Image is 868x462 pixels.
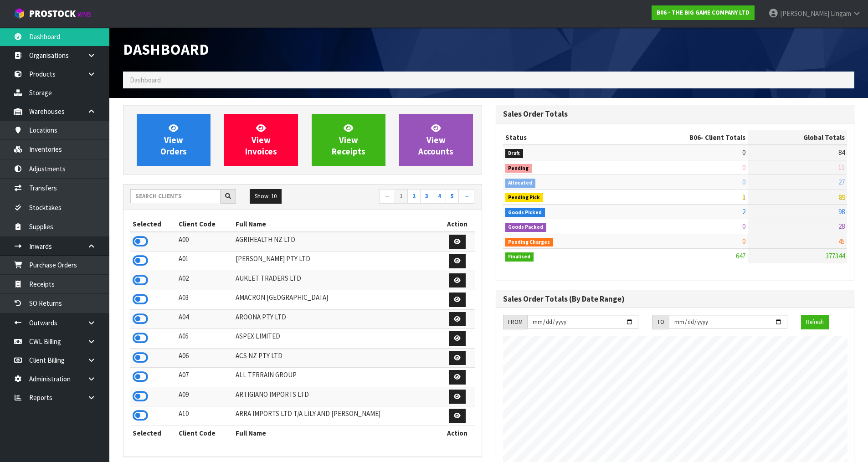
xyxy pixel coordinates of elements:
[233,290,440,310] td: AMACRON [GEOGRAPHIC_DATA]
[652,315,669,329] div: TO
[233,387,440,406] td: ARTIGIANO IMPORTS LTD
[838,237,845,246] span: 45
[838,193,845,201] span: 89
[176,387,234,406] td: A09
[14,8,25,19] img: cube-alt.png
[224,114,298,166] a: ViewInvoices
[176,232,234,252] td: A00
[801,315,829,329] button: Refresh
[312,114,385,166] a: ViewReceipts
[505,193,544,202] span: Pending Pick
[503,110,847,118] h3: Sales Order Totals
[309,189,475,205] nav: Page navigation
[503,295,847,303] h3: Sales Order Totals (By Date Range)
[505,223,547,232] span: Goods Packed
[742,178,745,186] span: 0
[233,406,440,426] td: ARRA IMPORTS LTD T/A LILY AND [PERSON_NAME]
[176,217,234,231] th: Client Code
[420,189,433,204] a: 3
[440,426,475,440] th: Action
[440,217,475,231] th: Action
[176,290,234,310] td: A03
[458,189,474,204] a: →
[233,271,440,290] td: AUKLET TRADERS LTD
[838,148,845,157] span: 84
[379,189,395,204] a: ←
[505,208,545,217] span: Goods Picked
[742,237,745,246] span: 0
[160,123,187,157] span: View Orders
[176,348,234,368] td: A06
[503,315,527,329] div: FROM
[395,189,408,204] a: 1
[250,189,282,204] button: Show: 10
[233,309,440,329] td: AROONA PTY LTD
[505,252,534,262] span: Finalised
[130,76,161,84] span: Dashboard
[176,426,234,440] th: Client Code
[736,252,745,260] span: 647
[742,148,745,157] span: 0
[652,5,755,20] a: B06 - THE BIG GAME COMPANY LTD
[332,123,365,157] span: View Receipts
[176,271,234,290] td: A02
[780,9,829,18] span: [PERSON_NAME]
[505,238,554,247] span: Pending Charges
[123,40,209,59] span: Dashboard
[505,179,536,188] span: Allocated
[233,348,440,368] td: ACS NZ PTY LTD
[503,130,617,145] th: Status
[233,252,440,271] td: [PERSON_NAME] PTY LTD
[130,426,176,440] th: Selected
[838,163,845,172] span: 11
[433,189,446,204] a: 4
[831,9,851,18] span: Lingam
[742,193,745,201] span: 1
[176,252,234,271] td: A01
[233,232,440,252] td: AGRIHEALTH NZ LTD
[399,114,473,166] a: ViewAccounts
[130,217,176,231] th: Selected
[616,130,748,145] th: - Client Totals
[176,329,234,349] td: A05
[233,426,440,440] th: Full Name
[130,189,221,203] input: Search clients
[657,9,750,16] strong: B06 - THE BIG GAME COMPANY LTD
[233,368,440,387] td: ALL TERRAIN GROUP
[838,207,845,216] span: 98
[176,309,234,329] td: A04
[176,368,234,387] td: A07
[742,207,745,216] span: 2
[826,252,845,260] span: 377344
[742,222,745,231] span: 0
[446,189,459,204] a: 5
[137,114,211,166] a: ViewOrders
[233,329,440,349] td: ASPEX LIMITED
[505,149,524,158] span: Draft
[748,130,847,145] th: Global Totals
[407,189,421,204] a: 2
[689,133,701,142] span: B06
[176,406,234,426] td: A10
[505,164,532,173] span: Pending
[418,123,453,157] span: View Accounts
[233,217,440,231] th: Full Name
[742,163,745,172] span: 0
[245,123,277,157] span: View Invoices
[838,222,845,231] span: 28
[838,178,845,186] span: 27
[29,8,76,20] span: ProStock
[77,10,92,19] small: WMS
